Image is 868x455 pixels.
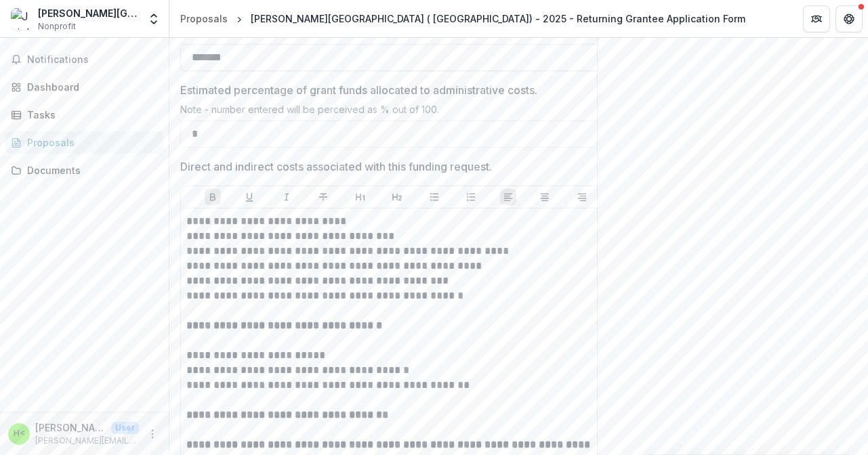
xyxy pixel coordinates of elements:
[500,189,516,205] button: Align Left
[251,12,745,26] div: [PERSON_NAME][GEOGRAPHIC_DATA] ( [GEOGRAPHIC_DATA]) - 2025 - Returning Grantee Application Form
[463,189,479,205] button: Ordered List
[574,189,590,205] button: Align Right
[14,429,25,438] div: heather askew <heather@jojosthailand.org>
[352,189,369,205] button: Heading 1
[180,82,537,98] p: Estimated percentage of grant funds allocated to administrative costs.
[315,189,331,205] button: Strike
[389,189,405,205] button: Heading 2
[38,20,76,32] span: Nonprofit
[5,131,163,154] a: Proposals
[537,189,553,205] button: Align Center
[11,8,33,30] img: Jojo's Sanctuary ( Northern Thailand)
[241,189,257,205] button: Underline
[205,189,221,205] button: Bold
[35,435,139,447] p: [PERSON_NAME][EMAIL_ADDRESS][DOMAIN_NAME]
[5,76,163,98] a: Dashboard
[803,5,830,32] button: Partners
[180,158,492,175] p: Direct and indirect costs associated with this funding request.
[27,108,152,122] div: Tasks
[111,422,139,434] p: User
[5,104,163,126] a: Tasks
[38,6,139,20] div: [PERSON_NAME][GEOGRAPHIC_DATA] ( [GEOGRAPHIC_DATA])
[27,80,152,94] div: Dashboard
[144,5,163,32] button: Open entity switcher
[144,426,161,442] button: More
[180,104,614,121] div: Note - number entered will be perceived as % out of 100.
[175,9,233,28] a: Proposals
[175,9,751,28] nav: breadcrumb
[426,189,442,205] button: Bullet List
[278,189,295,205] button: Italicize
[835,5,863,32] button: Get Help
[27,135,152,150] div: Proposals
[27,54,158,66] span: Notifications
[180,12,228,26] div: Proposals
[35,420,106,435] p: [PERSON_NAME] <[PERSON_NAME][EMAIL_ADDRESS][DOMAIN_NAME]>
[5,49,163,70] button: Notifications
[27,163,152,177] div: Documents
[5,159,163,181] a: Documents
